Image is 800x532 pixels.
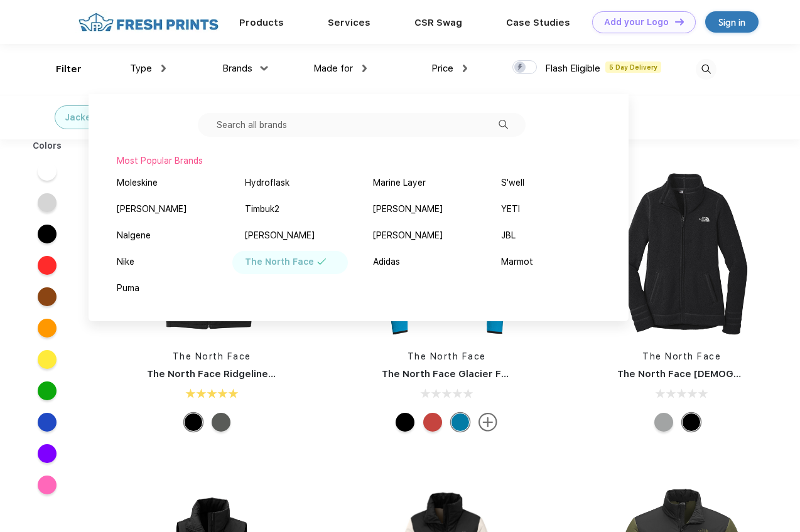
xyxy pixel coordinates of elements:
div: Rage Red TNF Black [423,413,442,432]
div: [PERSON_NAME] [117,203,186,216]
div: JBL [501,229,516,242]
img: fo%20logo%202.webp [75,11,222,33]
a: The North Face [642,351,721,361]
input: Search all brands [198,113,526,137]
div: Nike [117,255,134,269]
div: Medium Grey Heather [654,413,673,432]
div: YETI [501,203,520,216]
img: func=resize&h=266 [598,171,765,338]
span: 5 Day Delivery [605,61,661,73]
a: Products [239,17,284,28]
div: Most Popular Brands [117,154,600,168]
div: Nalgene [117,229,151,242]
div: Hero Blue and TNF Black [451,413,470,432]
a: The North Face [408,351,486,361]
span: Price [431,63,453,74]
span: Made for [313,63,353,74]
img: desktop_search.svg [696,59,716,80]
div: Marmot [501,255,533,269]
div: TNF Black [184,413,203,432]
div: Marine Layer [373,176,426,189]
div: TNF Black [396,413,414,432]
img: dropdown.png [362,65,367,72]
div: Timbuk2 [245,203,279,216]
div: Sign in [718,15,745,29]
div: Black Heather [682,413,701,432]
div: [PERSON_NAME] [373,229,443,242]
div: Moleskine [117,176,158,189]
div: TNF Dark Grey Heather [212,413,230,432]
div: Puma [117,282,139,295]
div: Jackets [65,111,100,124]
img: dropdown.png [463,65,467,72]
a: The North Face [173,351,251,361]
a: Sign in [705,11,759,33]
a: The North Face Glacier Full-Zip Fleece Jacket [382,368,602,380]
span: Type [130,63,152,74]
a: The North Face Ridgeline Soft Shell Vest [147,368,343,380]
img: filter_selected.svg [317,258,327,265]
div: S'well [501,176,524,189]
div: [PERSON_NAME] [245,229,315,242]
img: more.svg [478,413,497,432]
img: filter_dropdown_search.svg [499,120,508,129]
div: Adidas [373,255,400,269]
span: Flash Eligible [545,63,600,74]
img: dropdown.png [261,66,268,70]
img: DT [675,18,684,25]
div: Add your Logo [604,17,669,28]
div: Hydroflask [245,176,289,189]
div: [PERSON_NAME] [373,203,443,216]
span: Brands [222,63,252,74]
img: dropdown.png [161,65,166,72]
div: The North Face [245,255,314,269]
div: Colors [23,139,72,152]
div: Filter [56,62,82,77]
